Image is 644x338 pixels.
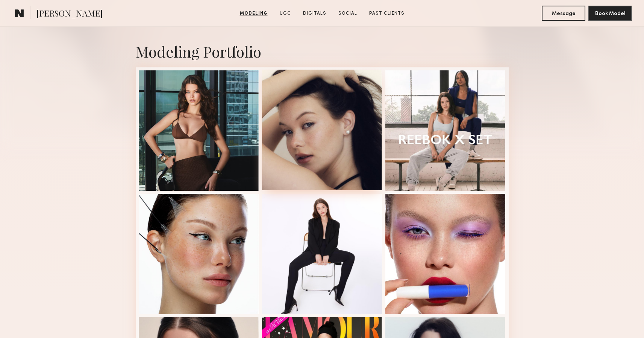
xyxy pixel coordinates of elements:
[136,41,509,61] div: Modeling Portfolio
[335,10,360,17] a: Social
[542,6,585,21] button: Message
[277,10,294,17] a: UGC
[588,10,632,16] a: Book Model
[366,10,408,17] a: Past Clients
[237,10,271,17] a: Modeling
[588,6,632,21] button: Book Model
[300,10,329,17] a: Digitals
[36,8,103,21] span: [PERSON_NAME]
